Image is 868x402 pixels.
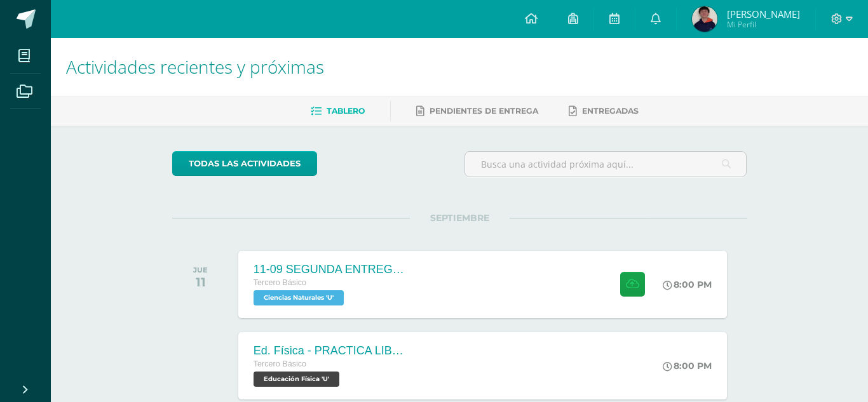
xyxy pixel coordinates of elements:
div: 11-09 SEGUNDA ENTREGA DE GUÍA [254,263,406,276]
span: Tercero Básico [254,278,306,287]
span: Tablero [327,106,365,116]
img: 7383fbd875ed3a81cc002658620bcc65.png [692,6,717,32]
span: Entregadas [582,106,639,116]
a: Pendientes de entrega [416,101,538,121]
span: Mi Perfil [727,19,800,30]
span: Educación Física 'U' [254,372,339,387]
span: Actividades recientes y próximas [66,55,324,79]
input: Busca una actividad próxima aquí... [465,152,747,177]
a: Entregadas [569,101,639,121]
a: todas las Actividades [172,151,317,176]
div: 8:00 PM [663,360,712,372]
div: 8:00 PM [663,279,712,290]
div: Ed. Física - PRACTICA LIBRE Voleibol - S4C2 [254,344,406,358]
a: Tablero [311,101,365,121]
span: Pendientes de entrega [430,106,538,116]
div: 11 [193,274,208,290]
div: JUE [193,265,208,274]
span: Tercero Básico [254,359,306,368]
span: Ciencias Naturales 'U' [254,290,344,305]
span: SEPTIEMBRE [410,212,510,224]
span: [PERSON_NAME] [727,8,800,20]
